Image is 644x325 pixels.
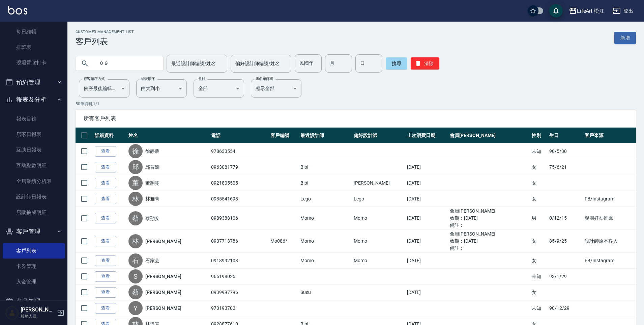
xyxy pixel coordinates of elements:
a: 林雅菁 [145,195,159,202]
ul: 效期： [DATE] [450,238,528,245]
td: FB/Instagram [583,253,636,269]
h5: [PERSON_NAME] [21,306,55,313]
td: 0921805505 [209,175,269,191]
td: 女 [530,191,547,207]
td: 0937713786 [209,230,269,253]
button: save [549,4,563,18]
img: Logo [8,6,27,15]
td: Momo [352,253,405,269]
td: FB/Instagram [583,191,636,207]
td: Susu [299,285,352,300]
div: 石 [128,253,143,268]
td: 女 [530,230,547,253]
td: 90/5/30 [548,143,583,159]
th: 詳細資料 [93,128,127,143]
div: Y [128,301,143,315]
div: 林 [128,192,143,206]
a: 董韻雯 [145,180,159,186]
ul: 會員[PERSON_NAME] [450,231,528,238]
td: 設計師原本客人 [583,230,636,253]
a: [PERSON_NAME] [145,273,181,280]
div: 徐 [128,144,143,158]
a: 查看 [95,194,116,204]
th: 電話 [209,128,269,143]
p: 50 筆資料, 1 / 1 [76,101,636,107]
td: Bibi [299,175,352,191]
div: S [128,269,143,283]
a: 查看 [95,213,116,223]
button: 搜尋 [386,57,407,70]
th: 性別 [530,128,547,143]
p: 服務人員 [21,313,55,319]
td: [DATE] [405,191,448,207]
input: 搜尋關鍵字 [94,54,158,73]
a: 互助日報表 [3,142,65,158]
td: 0935541698 [209,191,269,207]
a: 石家芸 [145,257,159,264]
div: 董 [128,176,143,190]
th: 上次消費日期 [405,128,448,143]
td: Momo [299,207,352,230]
td: 75/6/21 [548,159,583,175]
div: LifeArt 松江 [577,7,605,15]
a: 每日結帳 [3,24,65,39]
ul: 會員[PERSON_NAME] [450,208,528,215]
td: 85/9/25 [548,230,583,253]
td: 男 [530,207,547,230]
td: Bibi [299,159,352,175]
td: Lego [299,191,352,207]
td: 966198025 [209,269,269,285]
a: 查看 [95,178,116,188]
th: 最近設計師 [299,128,352,143]
div: 林 [128,234,143,248]
button: 預約管理 [3,74,65,91]
td: Lego [352,191,405,207]
div: 蔡 [128,285,143,299]
td: [DATE] [405,159,448,175]
td: 0939997796 [209,285,269,300]
h3: 客戶列表 [76,37,134,46]
td: [DATE] [405,285,448,300]
label: 顧客排序方式 [84,76,105,81]
td: 970193702 [209,300,269,316]
div: 由大到小 [136,79,187,98]
td: 0918992103 [209,253,269,269]
td: 女 [530,159,547,175]
a: 報表目錄 [3,111,65,127]
label: 黑名單篩選 [256,76,273,81]
a: 互助點數明細 [3,158,65,173]
td: 女 [530,253,547,269]
button: 商品管理 [3,293,65,310]
td: 女 [530,285,547,300]
td: 親朋好友推薦 [583,207,636,230]
td: Momo [299,253,352,269]
a: [PERSON_NAME] [145,305,181,312]
a: 查看 [95,255,116,266]
label: 呈現順序 [141,76,155,81]
td: 93/1/29 [548,269,583,285]
td: Momo [352,207,405,230]
td: [DATE] [405,253,448,269]
div: 依序最後編輯時間 [79,79,129,98]
a: 查看 [95,236,116,246]
div: 邱 [128,160,143,174]
td: Momo [352,230,405,253]
a: 查看 [95,162,116,172]
td: 未知 [530,143,547,159]
a: 現場電腦打卡 [3,55,65,71]
a: 新增 [614,32,636,44]
td: 0989388106 [209,207,269,230]
a: 查看 [95,303,116,314]
h2: Customer Management List [76,30,134,34]
th: 偏好設計師 [352,128,405,143]
ul: 備註： [450,222,528,229]
td: [DATE] [405,175,448,191]
td: 女 [530,175,547,191]
th: 客戶來源 [583,128,636,143]
td: 978633554 [209,143,269,159]
label: 會員 [198,76,205,81]
th: 姓名 [127,128,209,143]
button: LifeArt 松江 [566,4,608,18]
span: 所有客戶列表 [84,115,628,122]
th: 會員[PERSON_NAME] [448,128,530,143]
